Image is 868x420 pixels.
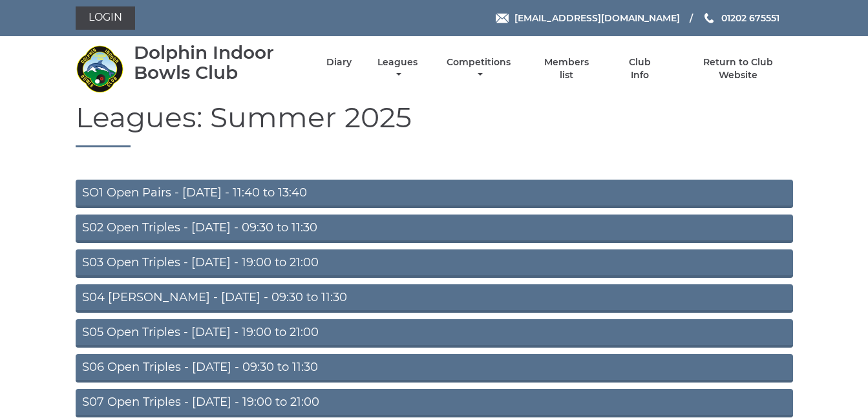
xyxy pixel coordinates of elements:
[721,12,779,24] span: 01202 675551
[76,284,793,313] a: S04 [PERSON_NAME] - [DATE] - 09:30 to 11:30
[536,56,596,81] a: Members list
[703,11,779,25] a: Phone us 01202 675551
[76,389,793,417] a: S07 Open Triples - [DATE] - 19:00 to 21:00
[76,101,793,147] h1: Leagues: Summer 2025
[76,6,135,30] a: Login
[76,319,793,348] a: S05 Open Triples - [DATE] - 19:00 to 21:00
[619,56,661,81] a: Club Info
[514,12,680,24] span: [EMAIL_ADDRESS][DOMAIN_NAME]
[76,249,793,278] a: S03 Open Triples - [DATE] - 19:00 to 21:00
[496,14,509,23] img: Email
[76,215,793,243] a: S02 Open Triples - [DATE] - 09:30 to 11:30
[76,45,124,93] img: Dolphin Indoor Bowls Club
[76,354,793,383] a: S06 Open Triples - [DATE] - 09:30 to 11:30
[444,56,514,81] a: Competitions
[326,56,352,68] a: Diary
[496,11,680,25] a: Email [EMAIL_ADDRESS][DOMAIN_NAME]
[374,56,421,81] a: Leagues
[76,180,793,208] a: SO1 Open Pairs - [DATE] - 11:40 to 13:40
[134,43,304,83] div: Dolphin Indoor Bowls Club
[704,13,714,23] img: Phone us
[683,56,792,81] a: Return to Club Website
